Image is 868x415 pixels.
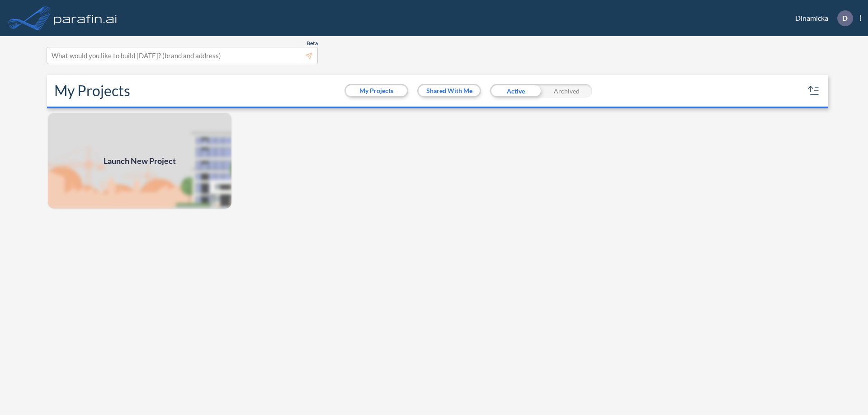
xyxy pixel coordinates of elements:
[52,9,119,27] img: logo
[47,112,232,210] a: Launch New Project
[47,112,232,210] img: add
[782,10,861,26] div: Dinamicka
[490,84,541,98] div: Active
[307,40,318,47] span: Beta
[842,14,848,22] p: D
[541,84,592,98] div: Archived
[346,85,407,96] button: My Projects
[419,85,480,96] button: Shared With Me
[54,82,130,99] h2: My Projects
[104,155,176,167] span: Launch New Project
[807,84,821,98] button: sort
